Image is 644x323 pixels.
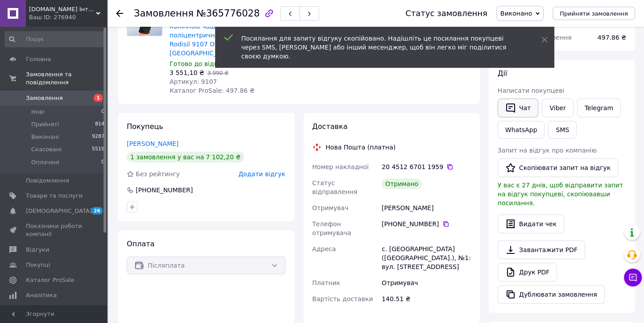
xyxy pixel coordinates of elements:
span: 3 990 ₴ [208,70,229,76]
a: WhatsApp [498,121,544,139]
span: Аналітика [26,291,57,299]
span: Замовлення та повідомлення [26,70,107,87]
span: Прийняті [31,120,59,128]
span: Дії [498,69,507,78]
span: Телефон отримувача [312,220,351,236]
div: [PERSON_NAME] [380,200,473,216]
span: Покупці [26,261,50,269]
span: Відгуки [26,246,49,254]
a: [PERSON_NAME] [127,140,179,147]
span: Оплачені [31,158,59,166]
div: с. [GEOGRAPHIC_DATA] ([GEOGRAPHIC_DATA].), №1: вул. [STREET_ADDRESS] [380,241,473,275]
div: Посилання для запиту відгуку скопійовано. Надішліть це посилання покупцеві через SMS, [PERSON_NAM... [241,34,519,61]
span: Повідомлення [26,177,69,185]
a: Завантажити PDF [498,240,585,259]
span: Без рейтингу [136,170,180,178]
span: Покупець [127,122,163,131]
span: Вартість доставки [312,295,373,302]
span: Платник [312,279,341,286]
span: Додати відгук [238,170,285,178]
span: Отримувач [312,204,349,211]
span: Прийняти замовлення [560,10,628,17]
span: Номер накладної [312,163,369,170]
a: Друк PDF [498,263,557,282]
span: Товари та послуги [26,192,83,200]
span: Каталог ProSale [26,276,74,284]
span: 1 [94,94,103,102]
button: Видати чек [498,215,564,233]
button: Скопіювати запит на відгук [498,158,618,177]
span: Показники роботи компанії [26,222,83,238]
a: Viber [542,99,573,117]
span: Готово до відправки [170,60,237,67]
div: 20 4512 6701 1959 [382,162,471,171]
div: 140.51 ₴ [380,291,473,307]
span: 497.86 ₴ [598,34,626,41]
button: Дублювати замовлення [498,285,605,304]
span: Каталог ProSale: 497.86 ₴ [170,87,254,94]
span: [DEMOGRAPHIC_DATA] [26,207,92,215]
span: Статус відправлення [312,179,357,195]
a: Наколінник з відкритою колінною чашкою та поліцентричним шарніром Rodisil 9107 Orliman, [GEOGRAPH... [170,14,258,57]
button: Чат з покупцем [624,269,642,286]
span: Головна [26,55,51,63]
span: Доставка [312,122,348,131]
span: 26 [91,207,103,215]
span: Написати покупцеві [498,87,564,94]
div: Отримувач [380,275,473,291]
div: Статус замовлення [405,9,487,18]
span: 814 [95,120,104,128]
span: Адреса [312,245,336,253]
div: Ваш ID: 276940 [29,13,107,21]
span: Mirzdorov.in.ua Інтернет-магазин [29,5,96,13]
div: [PHONE_NUMBER] [382,219,471,228]
span: 5519 [92,145,104,153]
div: 1 замовлення у вас на 7 102,20 ₴ [127,152,244,162]
span: №365776028 [196,8,260,19]
div: [PHONE_NUMBER] [135,186,194,195]
span: Запит на відгук про компанію [498,147,597,154]
div: Отримано [382,178,422,189]
button: Прийняти замовлення [553,7,635,20]
input: Пошук [4,31,105,47]
span: Замовлення [134,8,194,19]
span: 3 551,10 ₴ [170,69,204,76]
span: 9287 [92,133,104,141]
div: Повернутися назад [116,9,123,18]
span: Скасовані [31,145,62,153]
span: Виконано [500,10,532,17]
button: Чат [498,99,538,117]
span: Нові [31,108,44,116]
span: Замовлення [26,94,63,102]
span: Оплата [127,240,154,248]
a: Telegram [577,99,621,117]
div: Нова Пошта (платна) [324,143,398,152]
span: 0 [101,158,104,166]
span: Артикул: 9107 [170,78,217,85]
button: SMS [548,121,577,139]
span: У вас є 27 днів, щоб відправити запит на відгук покупцеві, скопіювавши посилання. [498,182,623,207]
span: 0 [101,108,104,116]
span: Виконані [31,133,59,141]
